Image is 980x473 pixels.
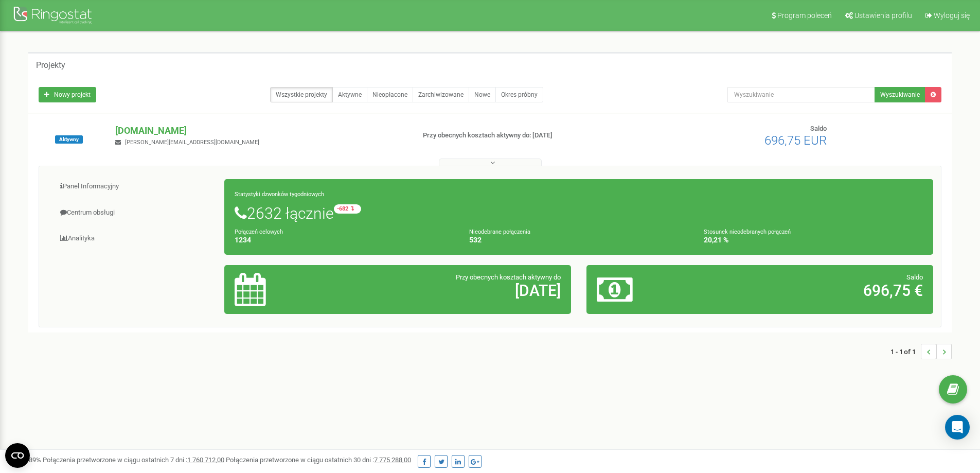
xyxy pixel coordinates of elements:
h5: Projekty [36,61,65,70]
a: Analityka [47,226,225,251]
span: 1 - 1 of 1 [890,344,921,359]
small: Stosunek nieodebranych połączeń [704,229,791,235]
h1: 2632 łącznie [235,204,923,222]
a: Nowy projekt [39,87,96,102]
p: [DOMAIN_NAME] [115,124,406,137]
small: Statystyki dzwonków tygodniowych [235,191,324,198]
h2: [DATE] [348,282,561,299]
span: Połączenia przetworzone w ciągu ostatnich 30 dni : [226,456,411,464]
u: 1 760 712,00 [187,456,224,464]
h4: 20,21 % [704,236,923,244]
a: Nowe [469,87,496,102]
div: Open Intercom Messenger [945,415,970,440]
span: Saldo [810,125,827,132]
a: Centrum obsługi [47,200,225,225]
span: Połączenia przetworzone w ciągu ostatnich 7 dni : [43,456,224,464]
span: Saldo [906,273,923,281]
small: Nieodebrane połączenia [469,229,530,235]
span: Program poleceń [777,11,832,20]
h4: 1234 [235,236,454,244]
a: Nieopłacone [367,87,413,102]
span: 696,75 EUR [764,133,827,148]
nav: ... [890,334,952,370]
button: Wyszukiwanie [875,87,925,102]
h2: 696,75 € [710,282,923,299]
small: Połączeń celowych [235,229,283,235]
button: Open CMP widget [5,443,30,468]
input: Wyszukiwanie [727,87,875,102]
h4: 532 [469,236,688,244]
a: Zarchiwizowane [413,87,469,102]
span: Przy obecnych kosztach aktywny do [456,273,561,281]
span: Wyloguj się [934,11,970,20]
a: Wszystkie projekty [270,87,333,102]
span: Aktywny [55,135,83,144]
a: Panel Informacyjny [47,174,225,199]
a: Okres próbny [495,87,543,102]
u: 7 775 288,00 [374,456,411,464]
span: Ustawienia profilu [854,11,912,20]
p: Przy obecnych kosztach aktywny do: [DATE] [423,131,637,141]
span: [PERSON_NAME][EMAIL_ADDRESS][DOMAIN_NAME] [125,139,259,146]
a: Aktywne [332,87,367,102]
small: -682 [334,204,361,214]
